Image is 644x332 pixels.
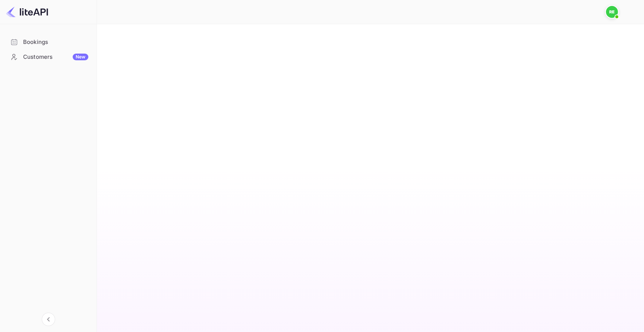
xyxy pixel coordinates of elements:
[4,35,92,50] div: Bookings
[6,6,48,18] img: LiteAPI logo
[4,50,92,64] div: CustomersNew
[42,313,55,326] button: Collapse navigation
[4,35,92,49] a: Bookings
[73,54,88,60] div: New
[606,6,618,18] img: Raf Elkhaier
[4,50,92,64] a: CustomersNew
[23,53,88,61] div: Customers
[23,38,88,47] div: Bookings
